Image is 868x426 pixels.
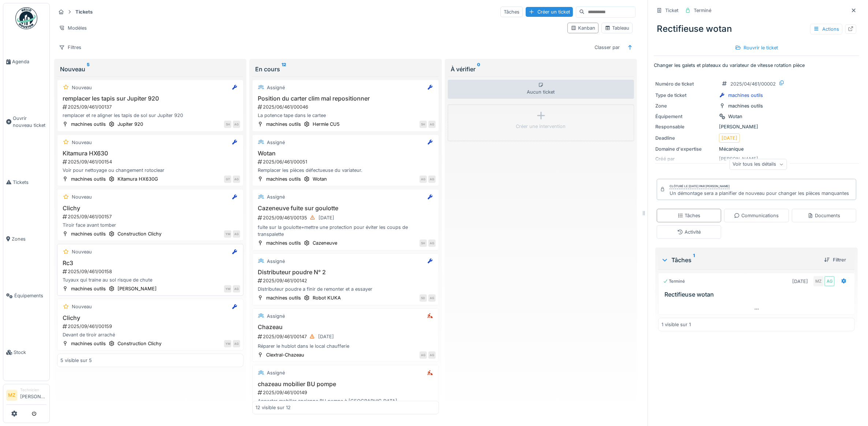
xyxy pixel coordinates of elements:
[655,92,716,99] div: Type de ticket
[810,24,842,34] div: Actions
[256,205,435,212] h3: Cazeneuve fuite sur goulotte
[282,65,286,73] sup: 12
[655,135,716,142] div: Deadline
[267,369,285,376] div: Assigné
[420,351,427,359] div: AG
[665,7,678,14] div: Ticket
[71,176,106,182] div: machines outils
[662,321,691,328] div: 1 visible sur 1
[428,294,436,302] div: AG
[14,292,46,299] span: Équipements
[256,167,435,174] div: Remplacer les pièces défectueuse du variateur.
[420,176,427,183] div: AG
[60,150,240,157] h3: Kitamura HX630
[72,303,92,310] div: Nouveau
[224,121,231,128] div: SH
[256,150,435,157] h3: Wotan
[72,139,92,146] div: Nouveau
[655,146,858,152] div: Mécanique
[655,146,716,152] div: Domaine d'expertise
[257,277,435,284] div: 2025/09/461/00142
[3,90,49,154] a: Ouvrir nouveau ticket
[13,115,46,129] span: Ouvrir nouveau ticket
[14,349,46,356] span: Stock
[60,167,240,174] div: Voir pour nettoyage ou changement rotoclear
[60,205,240,212] h3: Clichy
[670,184,730,189] div: Clôturé le [DATE] par [PERSON_NAME]
[661,256,818,264] div: Tâches
[118,176,158,182] div: Kitamura HX630G
[420,240,427,247] div: SH
[526,7,573,17] div: Créer un ticket
[516,123,566,130] div: Créer une intervention
[729,159,787,170] div: Voir tous les détails
[728,92,763,99] div: machines outils
[257,158,435,165] div: 2025/06/461/00051
[728,113,742,120] div: Wotan
[56,23,90,33] div: Modèles
[694,7,711,14] div: Terminé
[256,404,291,411] div: 12 visible sur 12
[571,24,595,31] div: Kanban
[266,351,304,358] div: Clextral-Chazeau
[6,387,46,405] a: MZ Technicien[PERSON_NAME]
[313,176,327,182] div: Wotan
[654,19,859,38] div: Rectifieuse wotan
[62,268,240,275] div: 2025/09/461/00158
[500,7,523,17] div: Tâches
[118,121,143,128] div: Jupiter 920
[605,24,629,31] div: Tableau
[60,222,240,229] div: Tiroir face avant tomber
[257,332,435,341] div: 2025/09/461/00147
[13,179,46,186] span: Tickets
[256,224,435,238] div: fuite sur la goulotte+mettre une protection pour éviter les coups de transpalette
[477,65,480,73] sup: 0
[670,190,849,197] div: Un démontage sera a planifier de nouveau pour changer les pièces manquantes
[257,389,435,396] div: 2025/09/461/00149
[663,278,685,284] div: Terminé
[60,112,240,119] div: remplacer et re aligner les tapis de sol sur Jupiter 920
[256,381,435,388] h3: chazeau mobilier BU pompe
[233,230,240,238] div: AG
[87,65,90,73] sup: 5
[824,276,835,286] div: AG
[118,285,157,292] div: [PERSON_NAME]
[224,230,231,238] div: YM
[313,121,340,128] div: Hermle CU5
[420,121,427,128] div: SH
[118,340,161,347] div: Construction Clichy
[72,84,92,91] div: Nouveau
[428,121,436,128] div: AG
[60,314,240,321] h3: Clichy
[655,123,858,130] div: [PERSON_NAME]
[318,214,334,221] div: [DATE]
[6,390,17,401] li: MZ
[267,84,285,91] div: Assigné
[266,121,301,128] div: machines outils
[60,276,240,283] div: Tuyaux qui traine au sol risque de chute
[420,294,427,302] div: SD
[722,135,737,142] div: [DATE]
[730,80,776,87] div: 2025/04/461/00002
[266,240,301,246] div: machines outils
[266,176,301,182] div: machines outils
[256,343,435,350] div: Réparer le hublot dans le local chaufferie
[3,154,49,211] a: Tickets
[71,230,106,237] div: machines outils
[313,240,337,246] div: Cazeneuve
[233,176,240,183] div: AG
[655,113,716,120] div: Équipement
[224,176,231,183] div: GT
[655,123,716,130] div: Responsable
[62,158,240,165] div: 2025/09/461/00154
[677,229,701,235] div: Activité
[654,62,859,69] p: Changer les galets et plateaux du variateur de vitesse rotation pièce
[451,65,631,73] div: À vérifier
[267,193,285,200] div: Assigné
[20,387,46,393] div: Technicien
[678,212,701,219] div: Tâches
[233,121,240,128] div: AG
[20,387,46,403] li: [PERSON_NAME]
[266,294,301,301] div: machines outils
[813,276,824,286] div: MZ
